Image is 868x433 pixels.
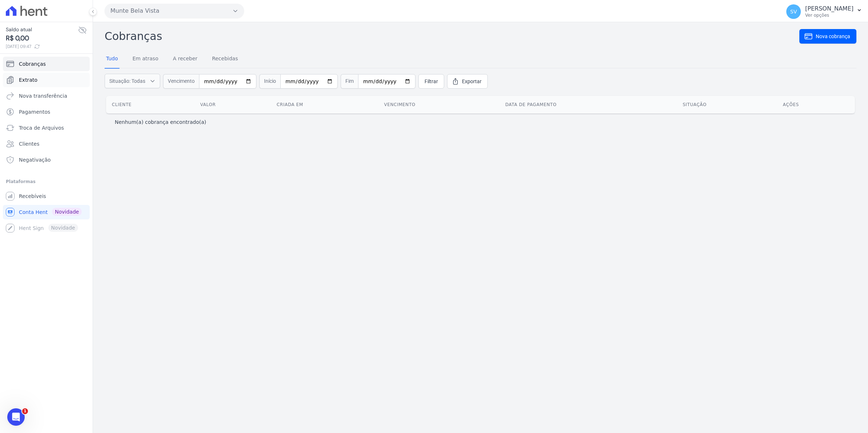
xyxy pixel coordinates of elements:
[777,96,855,113] th: Ações
[462,78,482,85] span: Exportar
[790,9,797,14] span: SV
[105,50,119,69] a: Tudo
[447,74,488,89] a: Exportar
[105,4,244,18] button: Munte Bela Vista
[131,50,160,69] a: Em atraso
[341,74,358,89] span: Fim
[19,193,46,200] span: Recebíveis
[19,60,46,68] span: Cobranças
[106,96,194,113] th: Cliente
[163,74,199,89] span: Vencimento
[499,96,677,113] th: Data de pagamento
[805,12,853,18] p: Ver opções
[105,28,799,44] h2: Cobranças
[6,43,78,50] span: [DATE] 09:47
[3,121,90,135] a: Troca de Arquivos
[816,33,850,40] span: Nova cobrança
[194,96,271,113] th: Valor
[6,26,78,33] span: Saldo atual
[271,96,378,113] th: Criada em
[6,57,87,235] nav: Sidebar
[3,57,90,71] a: Cobranças
[171,50,199,69] a: A receber
[19,92,67,100] span: Nova transferência
[3,137,90,151] a: Clientes
[109,77,145,85] span: Situação: Todas
[211,50,240,69] a: Recebidas
[259,74,280,89] span: Início
[418,74,444,89] a: Filtrar
[378,96,499,113] th: Vencimento
[3,205,90,219] a: Conta Hent Novidade
[3,153,90,167] a: Negativação
[19,76,37,84] span: Extrato
[677,96,777,113] th: Situação
[425,78,438,85] span: Filtrar
[799,29,856,44] a: Nova cobrança
[7,408,25,426] iframe: Intercom live chat
[3,105,90,119] a: Pagamentos
[805,5,853,12] p: [PERSON_NAME]
[19,140,39,147] span: Clientes
[6,177,87,186] div: Plataformas
[780,1,868,22] button: SV [PERSON_NAME] Ver opções
[22,408,28,414] span: 1
[19,124,64,131] span: Troca de Arquivos
[3,73,90,87] a: Extrato
[6,33,78,43] span: R$ 0,00
[3,189,90,203] a: Recebíveis
[19,209,48,216] span: Conta Hent
[19,156,51,163] span: Negativação
[52,208,82,216] span: Novidade
[19,108,50,116] span: Pagamentos
[115,118,206,126] p: Nenhum(a) cobrança encontrado(a)
[105,74,160,88] button: Situação: Todas
[3,89,90,103] a: Nova transferência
